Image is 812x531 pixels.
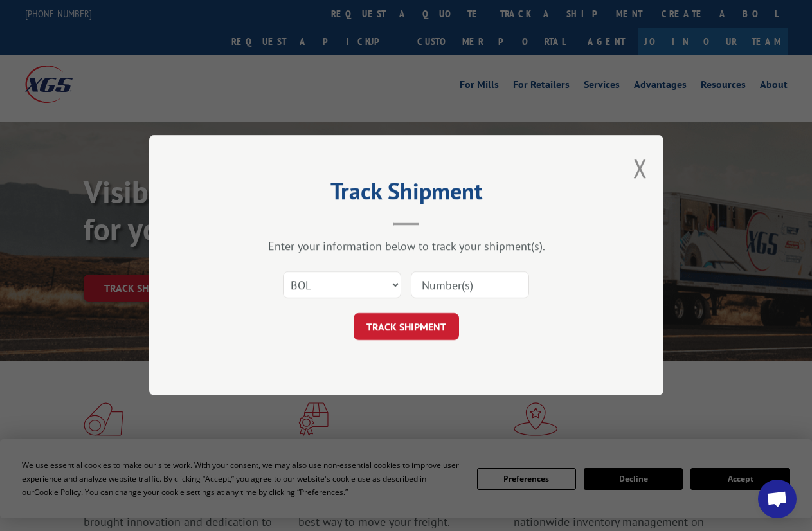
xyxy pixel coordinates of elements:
div: Open chat [758,480,797,518]
h2: Track Shipment [213,182,599,206]
div: Enter your information below to track your shipment(s). [213,239,599,254]
input: Number(s) [411,272,529,299]
button: TRACK SHIPMENT [354,314,459,341]
button: Close modal [633,151,647,185]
